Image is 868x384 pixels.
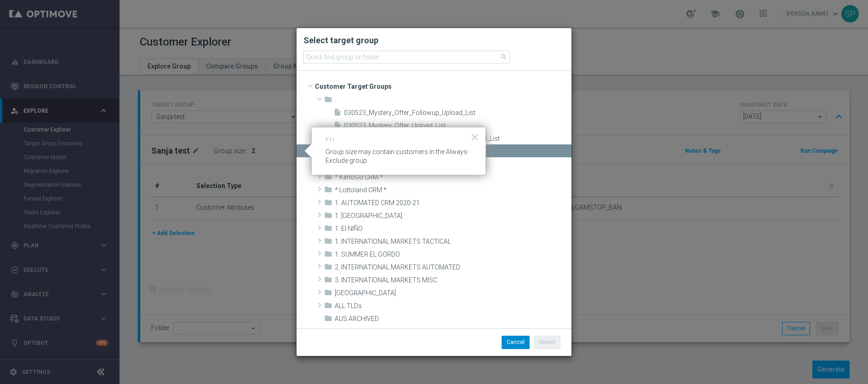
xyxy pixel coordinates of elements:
[333,108,342,119] i: insert_drive_file
[325,148,476,166] p: Group size may contain customers in the Always-Exclude group.
[324,172,332,183] i: folder
[324,95,332,106] i: folder
[324,250,332,260] i: folder
[324,237,332,247] i: folder
[303,35,565,46] h2: Select target group
[324,275,332,286] i: folder
[324,198,332,209] i: folder
[324,211,332,222] i: folder
[335,225,571,233] span: 1. El NI&#xD1;O
[344,109,571,117] span: 030523_Mystery_Offer_Followup_Upload_List
[335,186,571,194] span: * Lottoland CRM *
[335,96,571,104] span: .
[324,288,332,299] i: folder
[470,130,479,144] button: ×
[335,289,571,297] span: AFRICA
[324,327,332,338] i: folder
[335,264,571,271] span: 2. INTERNATIONAL MARKETS AUTOMATED
[324,263,332,273] i: folder
[324,314,332,325] i: folder
[335,251,571,258] span: 1. SUMMER EL GORDO
[502,336,530,349] button: Cancel
[324,224,332,235] i: folder
[335,328,571,336] span: AUS AUTOMATED
[335,173,571,181] span: * KenoGo CRM *
[335,302,571,310] span: ALL TLDs
[315,80,571,93] span: Customer Target Groups
[335,276,571,284] span: 3. INTERNATIONAL MARKETS MISC
[335,238,571,246] span: 1. INTERNATIONAL MARKETS TACTICAL
[324,301,332,312] i: folder
[344,122,571,130] span: 030523_Mystery_Offer_Upload_List
[534,336,560,349] button: Select
[325,137,476,143] p: FYI
[335,212,571,220] span: 1. EL GORDO
[303,51,510,63] input: Quick find group or folder
[335,315,571,323] span: AUS ARCHIVED
[335,199,571,207] span: 1. AUTOMATED CRM 2020-21
[500,53,508,61] span: search
[324,185,332,196] i: folder
[333,121,342,132] i: insert_drive_file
